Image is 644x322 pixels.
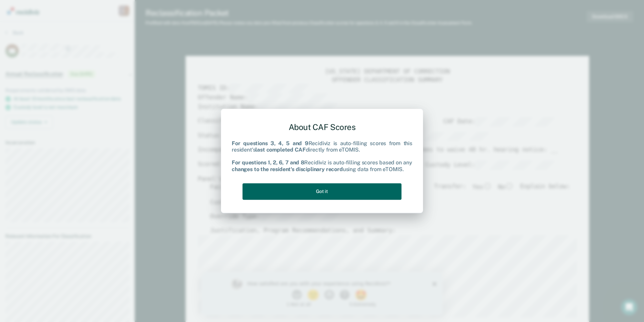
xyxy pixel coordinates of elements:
[105,18,119,28] button: 2
[243,183,401,200] button: Got it
[30,7,40,18] img: Profile image for Kim
[153,18,167,28] button: 5
[232,140,412,172] div: Recidiviz is auto-filling scores from this resident's directly from eTOMIS. Recidiviz is auto-fil...
[231,10,235,14] div: Close survey
[255,147,305,153] b: last completed CAF
[232,117,412,137] div: About CAF Scores
[46,30,109,35] div: 1 - Not at all
[232,160,304,166] b: For questions 1, 2, 6, 7 and 8
[123,18,134,28] button: 3
[90,18,102,28] button: 1
[46,9,201,15] div: How satisfied are you with your experience using Recidiviz?
[232,166,343,172] b: changes to the resident's disciplinary record
[138,18,150,28] button: 4
[232,140,309,147] b: For questions 3, 4, 5 and 9
[148,30,212,35] div: 5 - Extremely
